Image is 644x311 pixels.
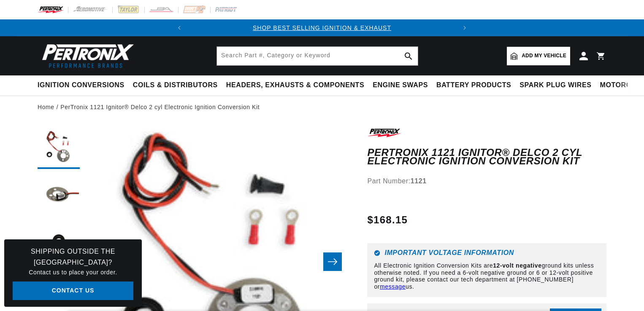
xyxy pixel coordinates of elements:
[13,246,133,268] h3: Shipping Outside the [GEOGRAPHIC_DATA]?
[188,23,456,32] div: 1 of 2
[217,47,418,65] input: Search Part #, Category or Keyword
[13,282,133,300] a: Contact Us
[399,47,418,65] button: search button
[38,41,135,70] img: Pertronix
[38,102,606,112] nav: breadcrumbs
[373,81,428,90] span: Engine Swaps
[38,220,80,262] button: Load image 3 in gallery view
[13,268,133,277] p: Contact us to place your order.
[456,19,473,36] button: Translation missing: en.sections.announcements.next_announcement
[253,24,391,31] a: SHOP BEST SELLING IGNITION & EXHAUST
[367,212,408,228] span: $168.15
[507,47,570,65] a: Add my vehicle
[374,262,600,290] p: All Electronic Ignition Conversion Kits are ground kits unless otherwise noted. If you need a 6-v...
[380,283,406,290] a: message
[493,262,541,269] strong: 12-volt negative
[38,75,129,95] summary: Ignition Conversions
[38,81,124,90] span: Ignition Conversions
[374,250,600,256] h6: Important Voltage Information
[367,176,606,187] div: Part Number:
[368,75,432,95] summary: Engine Swaps
[133,81,218,90] span: Coils & Distributors
[226,81,364,90] span: Headers, Exhausts & Components
[411,177,427,185] strong: 1121
[60,102,260,112] a: PerTronix 1121 Ignitor® Delco 2 cyl Electronic Ignition Conversion Kit
[171,19,188,36] button: Translation missing: en.sections.announcements.previous_announcement
[188,23,456,32] div: Announcement
[520,81,591,90] span: Spark Plug Wires
[129,75,222,95] summary: Coils & Distributors
[367,148,606,166] h1: PerTronix 1121 Ignitor® Delco 2 cyl Electronic Ignition Conversion Kit
[432,75,515,95] summary: Battery Products
[222,75,368,95] summary: Headers, Exhausts & Components
[38,173,80,215] button: Load image 2 in gallery view
[38,127,80,169] button: Load image 1 in gallery view
[323,252,342,271] button: Slide right
[38,102,54,112] a: Home
[16,19,628,36] slideshow-component: Translation missing: en.sections.announcements.announcement_bar
[436,81,511,90] span: Battery Products
[522,52,566,60] span: Add my vehicle
[515,75,595,95] summary: Spark Plug Wires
